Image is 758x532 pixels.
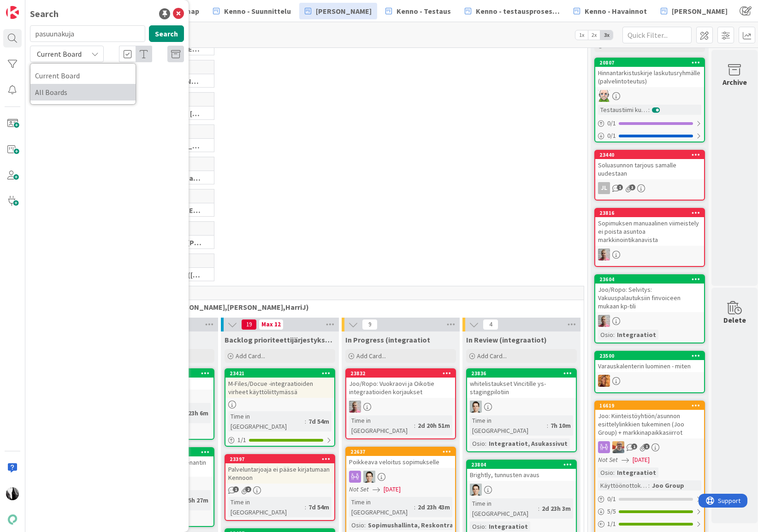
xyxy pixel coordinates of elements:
span: 2x [588,30,600,40]
div: Poikkeava veloitus sopimukselle [346,456,455,468]
div: 16619Joo: Kiinteistöyhtiön/asunnon esittelylinkkien tukeminen (Joo Group) + markkinapaikkasiirrot [595,402,704,438]
img: TT [363,471,375,483]
img: avatar [6,513,19,526]
span: : [648,480,650,491]
div: 23836 [471,370,576,377]
div: 7d 54m [306,416,332,426]
div: Integraatiot [615,330,658,340]
span: Kenno - Suunnittelu [224,6,291,17]
img: BN [612,441,624,453]
span: 1 / 1 [607,519,616,529]
div: 23421M-Files/Docue -integraatioiden virheet käyttöliittymässä [225,369,334,398]
div: TT [467,401,576,413]
span: 1x [575,30,588,40]
div: 22637 [350,449,455,455]
div: 22637Poikkeava veloitus sopimukselle [346,448,455,468]
div: Search [30,7,59,21]
span: 9 [362,319,378,330]
span: Add Card... [356,352,386,360]
div: Sopimushallinta, Reskontra [366,520,456,530]
span: : [485,438,486,449]
div: Joo Group [650,480,687,491]
a: Current Board [30,67,136,84]
input: Search for title... [30,25,145,42]
div: Time in [GEOGRAPHIC_DATA] [470,415,547,436]
div: 0/1 [595,493,704,505]
a: [PERSON_NAME] [655,3,733,19]
div: 2d 20h 51m [415,420,452,431]
div: Sopimuksen manuaalinen viimeistely ei poista asuntoa markkinointikanavista [595,217,704,246]
img: TL [598,375,610,387]
div: Varauskalenterin luominen - miten [595,360,704,372]
span: : [305,502,306,512]
div: 23604 [599,276,704,283]
div: 2d 23h 43m [415,502,452,512]
div: 23440 [599,152,704,158]
div: 23421 [225,369,334,378]
div: 23816 [595,209,704,217]
img: HJ [598,248,610,260]
div: Time in [GEOGRAPHIC_DATA] [228,411,305,432]
span: Integraatiot (Tapio,Santeri,Marko,HarriJ) [101,302,572,312]
div: 23421 [230,370,334,377]
div: BN [595,441,704,453]
div: 23440Soluasunnon tarjous samalle uudestaan [595,151,704,179]
div: 23836whitelistaukset Vincitille ys-stagingpilotiin [467,369,576,398]
div: 20807Hinnantarkistuskirje laskutusryhmälle (palvelintoteutus) [595,59,704,87]
span: : [414,420,415,431]
div: Integraatiot [615,467,658,478]
span: 5 / 5 [607,507,616,516]
div: HJ [346,401,455,413]
div: 23832 [350,370,455,377]
div: Time in [GEOGRAPHIC_DATA] [349,497,414,517]
div: Osio [598,467,613,478]
div: 23500Varauskalenterin luominen - miten [595,352,704,372]
span: 0 / 1 [607,131,616,141]
span: [PERSON_NAME] [672,6,728,17]
div: 1/1 [595,518,704,530]
div: Archive [722,77,747,88]
div: Palveluntarjoaja ei pääse kirjatumaan Kennoon [225,463,334,484]
span: : [648,105,650,115]
div: Delete [723,314,746,325]
div: 23440 [595,151,704,159]
i: Not Set [598,455,618,464]
div: 22637 [346,448,455,456]
span: Support [19,1,42,12]
div: 7d 54m [306,502,332,512]
div: 2d 23h 6m [177,408,211,418]
div: 7h 10m [548,420,573,431]
div: Testaustiimi kurkkaa [598,105,648,115]
div: HJ [595,315,704,327]
div: Joo/Ropo: Selvitys: Vakuuspalautuksiin finvoiceen mukaan kp-tili [595,284,704,312]
div: 2d 23h 3m [539,503,573,514]
span: : [613,330,615,340]
a: Kenno - Testaus [380,3,456,19]
div: Time in [GEOGRAPHIC_DATA] [349,415,414,436]
div: whitelistaukset Vincitille ys-stagingpilotiin [467,378,576,398]
span: Kenno - Testaus [397,6,451,17]
div: Osio [349,520,364,530]
img: TT [470,401,482,413]
div: Osio [598,330,613,340]
div: 23816Sopimuksen manuaalinen viimeistely ei poista asuntoa markkinointikanavista [595,209,704,246]
div: 3d 5h 27m [177,495,211,505]
img: AN [598,90,610,102]
span: Kenno - Havainnot [585,6,647,17]
div: 23832Joo/Ropo: Vuokraovi ja Oikotie integraatioiden korjaukset [346,369,455,398]
div: JL [598,182,610,194]
span: Add Card... [236,352,265,360]
span: 1 / 1 [237,435,246,445]
button: Search [149,25,184,42]
div: Integraatiot, Asukassivut [486,438,570,449]
div: 0/1 [595,130,704,142]
div: 16619 [595,402,704,410]
span: : [613,467,615,478]
span: Add Card... [477,352,507,360]
a: Kenno - Havainnot [568,3,652,19]
div: 23804Brightly, tunnusten avaus [467,461,576,481]
span: Backlog prioriteettijärjestyksessä (integraatiot) [225,335,335,344]
div: TT [467,484,576,496]
div: 23804 [467,461,576,469]
img: Visit kanbanzone.com [6,6,19,19]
